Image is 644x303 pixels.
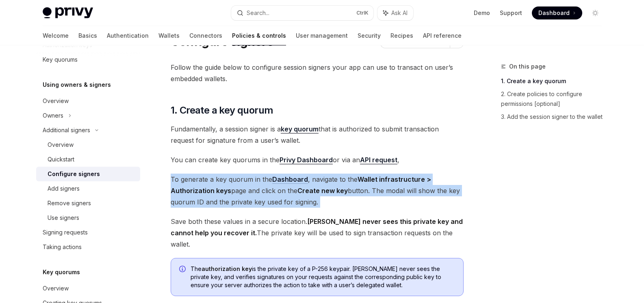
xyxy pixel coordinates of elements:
[171,154,464,165] span: You can create key quorums in the or via an ,
[189,26,222,45] a: Connectors
[171,217,463,237] strong: [PERSON_NAME] never sees this private key and cannot help you recover it.
[171,104,273,117] span: 1. Create a key quorum
[43,26,69,45] a: Welcome
[501,88,608,110] a: 2. Create policies to configure permissions [optional]
[36,167,140,181] a: Configure signers
[272,175,308,184] a: Dashboard
[358,26,381,45] a: Security
[356,10,369,16] span: Ctrl K
[43,284,69,293] div: Overview
[501,75,608,88] a: 1. Create a key quorum
[280,156,333,164] a: Privy Dashboard
[36,181,140,196] a: Add signers
[390,26,413,45] a: Recipes
[48,213,79,223] div: Use signers
[48,184,80,193] div: Add signers
[43,125,90,135] div: Additional signers
[377,6,413,20] button: Ask AI
[296,26,348,45] a: User management
[474,9,490,17] a: Demo
[501,110,608,123] a: 3. Add the session signer to the wallet
[158,26,180,45] a: Wallets
[532,6,582,19] a: Dashboard
[538,9,570,17] span: Dashboard
[191,265,455,289] span: The is the private key of a P-256 keypair. [PERSON_NAME] never sees the private key, and verifies...
[509,62,546,71] span: On this page
[232,26,286,45] a: Policies & controls
[36,138,140,152] a: Overview
[36,94,140,108] a: Overview
[179,266,187,274] svg: Info
[423,26,462,45] a: API reference
[43,96,69,106] div: Overview
[43,228,88,237] div: Signing requests
[78,26,97,45] a: Basics
[43,80,111,90] h5: Using owners & signers
[171,174,464,208] span: To generate a key quorum in the , navigate to the page and click on the button. The modal will sh...
[43,267,80,277] h5: Key quorums
[171,62,464,84] span: Follow the guide below to configure session signers your app can use to transact on user’s embedd...
[202,265,252,272] strong: authorization key
[36,211,140,225] a: Use signers
[391,9,408,17] span: Ask AI
[48,198,91,208] div: Remove signers
[171,123,464,146] span: Fundamentally, a session signer is a that is authorized to submit transaction request for signatu...
[43,242,82,252] div: Taking actions
[36,281,140,296] a: Overview
[500,9,522,17] a: Support
[36,52,140,67] a: Key quorums
[43,111,63,120] div: Owners
[247,8,269,18] div: Search...
[107,26,149,45] a: Authentication
[171,216,464,250] span: Save both these values in a secure location. The private key will be used to sign transaction req...
[48,169,100,179] div: Configure signers
[48,155,74,164] div: Quickstart
[48,140,74,150] div: Overview
[297,187,348,195] strong: Create new key
[281,125,319,133] a: key quorum
[231,6,373,20] button: Search...CtrlK
[43,7,93,19] img: light logo
[589,6,602,19] button: Toggle dark mode
[43,55,78,64] div: Key quorums
[36,225,140,240] a: Signing requests
[36,152,140,167] a: Quickstart
[36,240,140,254] a: Taking actions
[36,196,140,211] a: Remove signers
[360,156,397,164] a: API request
